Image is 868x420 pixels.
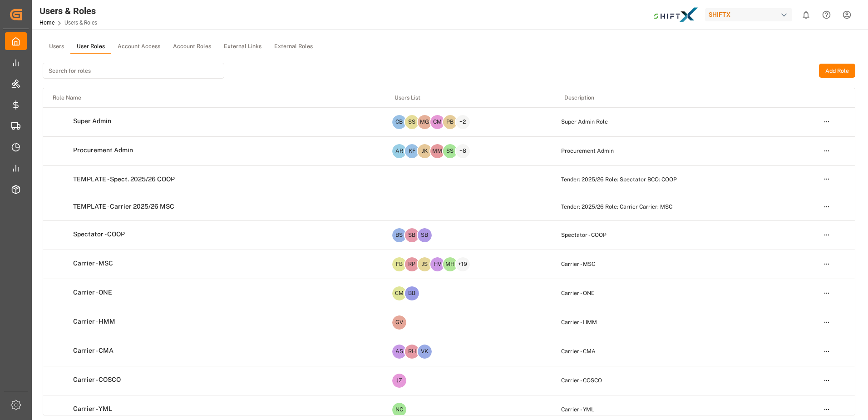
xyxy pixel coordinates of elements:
[392,257,406,271] span: FB
[73,376,121,384] span: Carrier - COSCO
[404,344,420,360] button: RH
[458,261,467,267] p: + 19
[39,20,54,26] a: Home
[653,7,699,23] img: Bildschirmfoto%202024-11-13%20um%2009.31.44.png_1731487080.png
[43,88,385,107] th: Role Name
[443,115,457,129] span: PB
[555,136,814,165] td: Procurement Admin
[391,285,407,301] button: CM
[417,227,433,243] button: SB
[73,175,175,184] span: TEMPLATE - Spect. 2025/26 COOP
[392,403,406,417] span: NC
[555,366,814,395] td: Carrier - COSCO
[555,279,814,308] td: Carrier - ONE
[405,345,419,359] span: RH
[430,144,444,158] span: MM
[443,257,457,271] span: MH
[816,5,837,25] button: Help Center
[73,203,174,211] span: TEMPLATE - Carrier 2025/26 MSC
[442,114,458,130] button: PB
[555,220,814,250] td: Spectator - COOP
[404,285,420,301] button: BB
[391,114,407,130] button: CB
[430,115,444,129] span: CM
[418,345,432,359] span: VK
[391,227,407,243] button: BS
[385,88,555,107] th: Users List
[73,146,133,155] span: Procurement Admin
[392,374,406,388] span: JZ
[73,405,112,413] span: Carrier - YML
[417,114,433,130] button: MG
[429,114,445,130] button: CM
[442,256,458,272] button: MH
[391,315,407,330] button: GV
[555,193,814,221] td: Tender: 2025/26 Role: Carrier Carrier: MSC
[391,143,407,159] button: AR
[429,256,445,272] button: HV
[43,40,70,54] button: Users
[392,228,406,242] span: BS
[705,8,792,21] div: SHIFTX
[70,40,111,54] button: User Roles
[391,344,407,360] button: AS
[442,143,458,159] button: SS
[418,115,432,129] span: MG
[73,289,112,297] span: Carrier - ONE
[418,257,432,271] span: JS
[391,256,407,272] button: FB
[443,144,457,158] span: SS
[405,144,419,158] span: KF
[73,230,125,239] span: Spectator - COOP
[459,148,466,154] p: + 8
[392,144,406,158] span: AR
[43,63,224,79] input: Search for roles
[418,228,432,242] span: SB
[111,40,167,54] button: Account Access
[555,165,814,193] td: Tender: 2025/26 Role: Spectator BCO: COOP
[555,250,814,279] td: Carrier - MSC
[39,4,97,18] div: Users & Roles
[417,256,433,272] button: JS
[73,318,115,326] span: Carrier - HMM
[430,257,444,271] span: HV
[705,6,796,23] button: SHIFTX
[555,337,814,366] td: Carrier - CMA
[405,228,419,242] span: SB
[167,40,217,54] button: Account Roles
[555,88,814,107] th: Description
[392,345,406,359] span: AS
[819,64,855,78] button: Add Role
[73,347,113,355] span: Carrier - CMA
[392,115,406,129] span: CB
[73,260,113,268] span: Carrier - MSC
[73,117,111,125] span: Super Admin
[392,286,406,300] span: CM
[418,144,432,158] span: JK
[404,114,420,130] button: SS
[404,256,420,272] button: RP
[405,257,419,271] span: RP
[405,115,419,129] span: SS
[555,308,814,337] td: Carrier - HMM
[459,119,466,125] p: + 2
[404,227,420,243] button: SB
[405,286,419,300] span: BB
[429,143,445,159] button: MM
[391,402,407,418] button: NC
[404,143,420,159] button: KF
[391,373,407,389] button: JZ
[417,143,433,159] button: JK
[555,107,814,136] td: Super Admin Role
[417,344,433,360] button: VK
[392,315,406,330] span: GV
[268,40,319,54] button: External Roles
[796,5,816,25] button: show 0 new notifications
[217,40,268,54] button: External Links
